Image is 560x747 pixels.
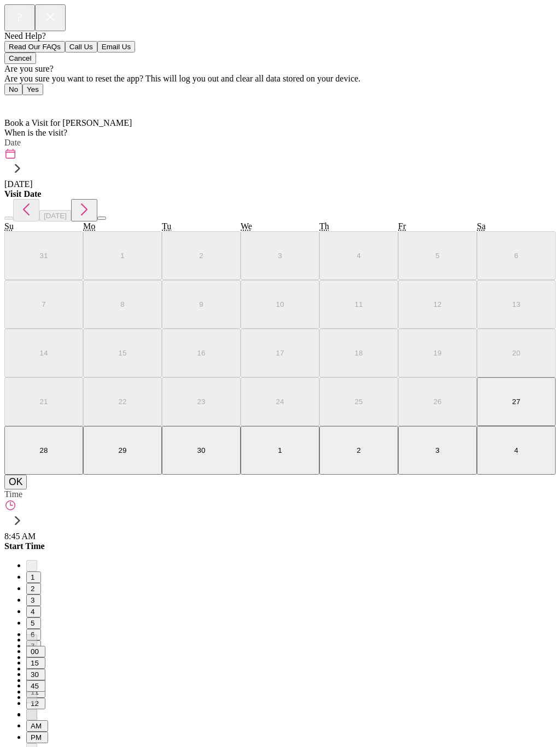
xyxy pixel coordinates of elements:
[4,128,556,138] div: When is the visit?
[26,571,41,583] button: 1
[357,252,360,260] abbr: September 4, 2025
[319,377,398,426] button: September 25, 2025
[434,398,442,406] abbr: September 26, 2025
[512,349,521,357] abbr: September 20, 2025
[514,446,518,454] abbr: October 4, 2025
[276,300,284,308] abbr: September 10, 2025
[514,252,518,260] abbr: September 6, 2025
[319,329,398,377] button: September 18, 2025
[162,329,241,377] button: September 16, 2025
[477,426,556,475] button: October 4, 2025
[434,349,442,357] abbr: September 19, 2025
[31,670,41,679] span: 30
[4,31,556,41] div: Need Help?
[31,596,37,604] span: 3
[355,398,363,406] abbr: September 25, 2025
[26,629,41,640] button: 6
[241,280,319,329] button: September 10, 2025
[319,280,398,329] button: September 11, 2025
[31,682,41,690] span: 45
[241,231,319,280] button: September 3, 2025
[31,631,37,639] span: 6
[31,659,41,667] span: 15
[4,74,556,84] div: Are you sure you want to reset the app? This will log you out and clear all data stored on your d...
[26,594,41,606] button: 3
[26,669,45,680] button: 30
[477,280,556,329] button: September 13, 2025
[319,426,398,475] button: October 2, 2025
[40,252,48,260] abbr: August 31, 2025
[398,231,477,280] button: September 5, 2025
[4,189,41,199] strong: Visit Date
[4,98,32,108] a: Home
[83,377,162,426] button: September 22, 2025
[119,446,127,454] abbr: September 29, 2025
[241,377,319,426] button: September 24, 2025
[42,300,45,308] abbr: September 7, 2025
[398,221,406,231] abbr: Friday
[197,349,206,357] abbr: September 16, 2025
[31,733,44,742] span: PM
[26,680,45,692] button: 45
[477,231,556,280] button: September 6, 2025
[4,221,14,231] abbr: Sunday
[40,446,48,454] abbr: September 28, 2025
[4,489,22,499] span: Time
[83,280,162,329] button: September 8, 2025
[119,398,127,406] abbr: September 22, 2025
[398,329,477,377] button: September 19, 2025
[398,426,477,475] button: October 3, 2025
[4,541,45,551] strong: Start Time
[199,252,203,260] abbr: September 2, 2025
[241,221,252,231] abbr: Wednesday
[4,532,36,541] span: 8:45 AM
[199,300,203,308] abbr: September 9, 2025
[26,583,41,594] button: 2
[83,231,162,280] button: September 1, 2025
[4,280,83,329] button: September 7, 2025
[39,210,71,221] button: [DATE]
[26,617,41,629] button: 5
[120,252,124,260] abbr: September 1, 2025
[162,231,241,280] button: September 2, 2025
[477,377,556,426] button: September 27, 2025
[31,699,41,708] span: 12
[4,138,21,147] span: Date
[11,98,32,108] span: Home
[357,446,360,454] abbr: October 2, 2025
[241,426,319,475] button: October 1, 2025
[26,698,45,709] button: 12
[477,329,556,377] button: September 20, 2025
[435,446,439,454] abbr: October 3, 2025
[278,252,282,260] abbr: September 3, 2025
[512,398,521,406] abbr: September 27, 2025
[162,377,241,426] button: September 23, 2025
[319,221,329,231] abbr: Thursday
[355,300,363,308] abbr: September 11, 2025
[162,280,241,329] button: September 9, 2025
[4,118,132,127] span: Book a Visit for [PERSON_NAME]
[31,573,37,581] span: 1
[319,231,398,280] button: September 4, 2025
[162,221,171,231] abbr: Tuesday
[31,722,44,730] span: AM
[355,349,363,357] abbr: September 18, 2025
[276,398,284,406] abbr: September 24, 2025
[22,84,43,95] button: Yes
[26,606,41,617] button: 4
[276,349,284,357] abbr: September 17, 2025
[120,300,124,308] abbr: September 8, 2025
[65,41,97,52] button: Call Us
[83,221,95,231] abbr: Monday
[197,446,206,454] abbr: September 30, 2025
[4,84,22,95] button: No
[398,377,477,426] button: September 26, 2025
[4,329,83,377] button: September 14, 2025
[4,179,33,189] span: [DATE]
[97,41,135,52] button: Email Us
[40,349,48,357] abbr: September 14, 2025
[31,585,37,593] span: 2
[4,377,83,426] button: September 21, 2025
[44,212,67,220] span: [DATE]
[278,446,282,454] abbr: October 1, 2025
